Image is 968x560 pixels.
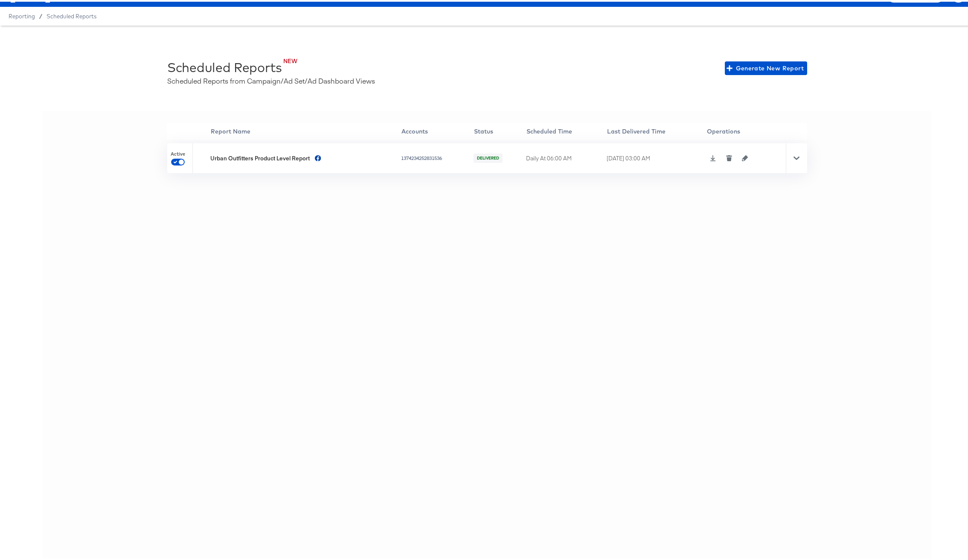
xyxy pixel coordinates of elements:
[706,121,786,138] th: Operations
[725,60,807,73] button: Generate New Report
[167,57,282,74] div: Scheduled Reports
[171,149,185,156] span: Active
[474,125,526,134] div: Status
[9,11,35,18] span: Reporting
[167,74,375,84] div: Scheduled Reports from Campaign/Ad Set/Ad Dashboard Views
[607,121,706,138] th: Last Delivered Time
[35,11,47,18] span: /
[47,11,96,18] a: Scheduled Reports
[786,142,807,171] div: Toggle Row Expanded
[526,153,605,161] div: Daily At 06:00 AM
[401,153,471,160] div: 1374234252831536
[526,121,607,138] th: Scheduled Time
[401,121,474,138] th: Accounts
[607,153,704,161] div: [DATE] 03:00 AM
[211,125,401,134] div: Report Name
[183,55,297,64] div: NEW
[476,154,500,160] span: DELIVERED
[728,61,804,72] span: Generate New Report
[210,153,310,161] div: Urban Outfitters Product Level Report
